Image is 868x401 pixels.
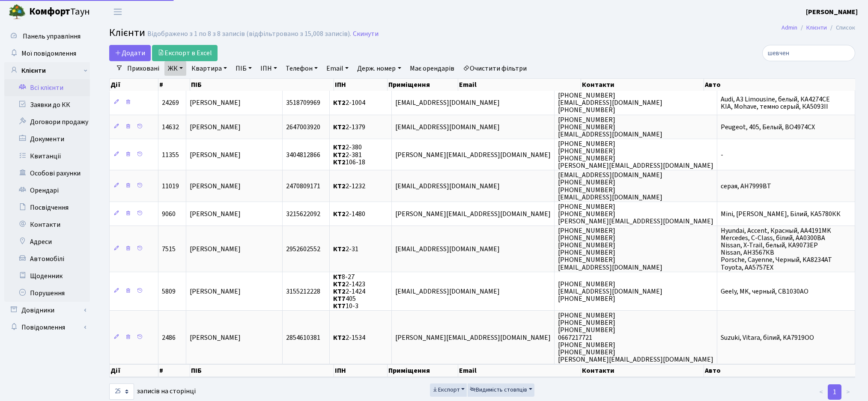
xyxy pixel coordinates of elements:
a: Договори продажу [4,113,90,131]
span: 2-1232 [333,181,365,191]
span: [PERSON_NAME] [190,150,241,160]
select: записів на сторінці [109,383,134,400]
span: Mini, [PERSON_NAME], Білий, КА5780КК [721,209,841,219]
span: [PERSON_NAME] [190,98,241,107]
a: Очистити фільтри [459,61,530,76]
a: Контакти [4,216,90,233]
span: 2952602552 [286,244,320,254]
b: КТ2 [333,244,346,254]
span: Клієнти [109,25,145,40]
span: 2-1480 [333,209,365,219]
span: серая, АН7999ВТ [721,181,771,191]
span: Hyundai, Accent, Красный, AA4191MK Mercedes, C-Class, білий, АА0300ВА Nissan, X-Trail, белый, КА9... [721,226,832,272]
span: [EMAIL_ADDRESS][DOMAIN_NAME] [PHONE_NUMBER] [PHONE_NUMBER] [EMAIL_ADDRESS][DOMAIN_NAME] [558,170,662,202]
span: Видимість стовпців [470,386,527,394]
b: КТ7 [333,301,346,311]
b: КТ2 [333,122,346,132]
a: ПІБ [232,61,255,76]
span: [EMAIL_ADDRESS][DOMAIN_NAME] [395,98,500,107]
span: [PERSON_NAME][EMAIL_ADDRESS][DOMAIN_NAME] [395,333,551,342]
a: Телефон [282,61,321,76]
a: Орендарі [4,182,90,199]
span: Audi, A3 Limousine, белый, КА4274СЕ KIA, Mohave, темно серый, КА5093II [721,95,830,111]
a: Посвідчення [4,199,90,216]
th: # [158,79,190,91]
button: Експорт [430,383,467,397]
th: Авто [704,79,855,91]
th: Email [458,364,581,377]
th: # [158,364,190,377]
a: Адреси [4,233,90,250]
a: [PERSON_NAME] [806,7,858,17]
a: Експорт в Excel [152,45,218,61]
a: Заявки до КК [4,96,90,113]
span: [PHONE_NUMBER] [PHONE_NUMBER] [PHONE_NUMBER] 0667217721 [PHONE_NUMBER] [PHONE_NUMBER] [PERSON_NAM... [558,311,713,364]
b: КТ2 [333,150,346,160]
div: Відображено з 1 по 8 з 8 записів (відфільтровано з 15,008 записів). [147,30,351,38]
span: 7515 [162,244,176,254]
b: КТ2 [333,279,346,289]
span: [PHONE_NUMBER] [PHONE_NUMBER] [PHONE_NUMBER] [PHONE_NUMBER] [PHONE_NUMBER] [EMAIL_ADDRESS][DOMAIN... [558,226,662,272]
a: 1 [828,384,841,400]
span: [PERSON_NAME] [190,209,241,219]
a: Admin [781,23,797,32]
li: Список [827,23,855,33]
a: Довідники [4,302,90,319]
a: Повідомлення [4,319,90,336]
span: Експорт [432,386,460,394]
th: ПІБ [190,79,334,91]
a: Квартира [188,61,230,76]
th: Контакти [581,364,704,377]
span: [EMAIL_ADDRESS][DOMAIN_NAME] [395,122,500,132]
span: 2-1379 [333,122,365,132]
span: Geely, MK, черный, CB1030AO [721,287,808,296]
a: Порушення [4,285,90,302]
b: КТ2 [333,333,346,342]
span: 2470809171 [286,181,320,191]
th: Дії [110,364,158,377]
a: Особові рахунки [4,165,90,182]
label: записів на сторінці [109,383,196,400]
a: Мої повідомлення [4,45,90,62]
a: Панель управління [4,28,90,45]
span: Мої повідомлення [21,49,76,58]
span: [PHONE_NUMBER] [EMAIL_ADDRESS][DOMAIN_NAME] [PHONE_NUMBER] [558,91,662,115]
a: Клієнти [4,62,90,79]
span: 3404812866 [286,150,320,160]
span: 11019 [162,181,179,191]
a: Автомобілі [4,250,90,267]
span: Таун [29,5,90,19]
th: Приміщення [388,79,458,91]
input: Пошук... [762,45,855,61]
b: КТ2 [333,143,346,152]
span: [PHONE_NUMBER] [PHONE_NUMBER] [EMAIL_ADDRESS][DOMAIN_NAME] [558,115,662,139]
span: [EMAIL_ADDRESS][DOMAIN_NAME] [395,181,500,191]
span: 2-1004 [333,98,365,107]
span: 5809 [162,287,176,296]
b: [PERSON_NAME] [806,7,858,17]
span: 2647003920 [286,122,320,132]
a: Має орендарів [406,61,458,76]
span: 2-31 [333,244,358,254]
span: [PERSON_NAME] [190,287,241,296]
img: logo.png [9,3,26,21]
span: 14632 [162,122,179,132]
span: 2486 [162,333,176,342]
th: Контакти [581,79,704,91]
th: Авто [704,364,855,377]
span: 9060 [162,209,176,219]
span: [PHONE_NUMBER] [EMAIL_ADDRESS][DOMAIN_NAME] [PHONE_NUMBER] [558,279,662,303]
b: КТ2 [333,209,346,219]
span: - [721,150,723,160]
span: [PERSON_NAME] [190,122,241,132]
a: Всі клієнти [4,79,90,96]
span: [PHONE_NUMBER] [PHONE_NUMBER] [PHONE_NUMBER] [PERSON_NAME][EMAIL_ADDRESS][DOMAIN_NAME] [558,139,713,170]
a: Щоденник [4,267,90,285]
span: 8-27 2-1423 2-1424 405 10-3 [333,272,365,311]
a: Держ. номер [354,61,404,76]
span: [PHONE_NUMBER] [PHONE_NUMBER] [PERSON_NAME][EMAIL_ADDRESS][DOMAIN_NAME] [558,202,713,226]
span: Панель управління [23,32,81,41]
span: 2-380 2-381 106-18 [333,143,365,167]
th: Дії [110,79,158,91]
a: ЖК [164,61,186,76]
